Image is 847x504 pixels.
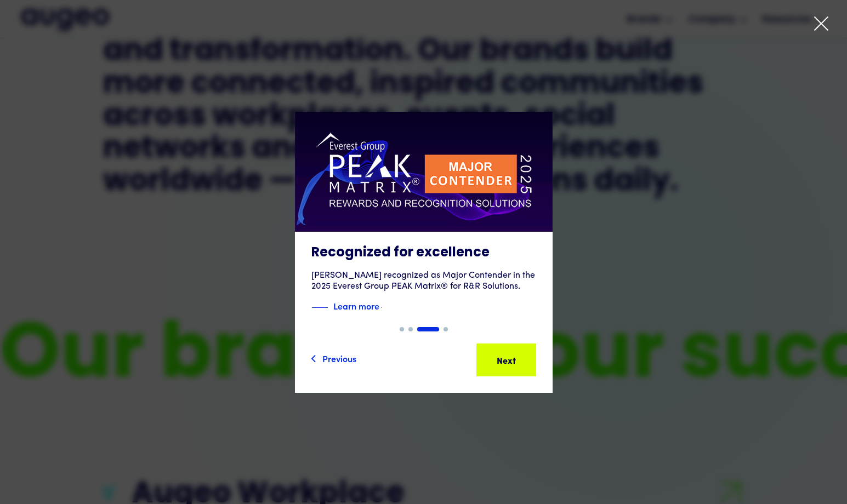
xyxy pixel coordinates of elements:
a: Recognized for excellence[PERSON_NAME] recognized as Major Contender in the 2025 Everest Group PE... [295,112,553,327]
strong: Learn more [333,300,379,312]
div: [PERSON_NAME] recognized as Major Contender in the 2025 Everest Group PEAK Matrix® for R&R Soluti... [311,270,536,292]
div: Show slide 3 of 4 [417,327,439,331]
h3: Recognized for excellence [311,245,536,261]
a: Next [476,343,536,376]
div: Show slide 1 of 4 [400,327,404,331]
img: Blue decorative line [311,301,328,314]
img: Blue text arrow [380,301,397,314]
div: Show slide 4 of 4 [444,327,448,331]
div: Previous [322,352,356,365]
div: Show slide 2 of 4 [408,327,413,331]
